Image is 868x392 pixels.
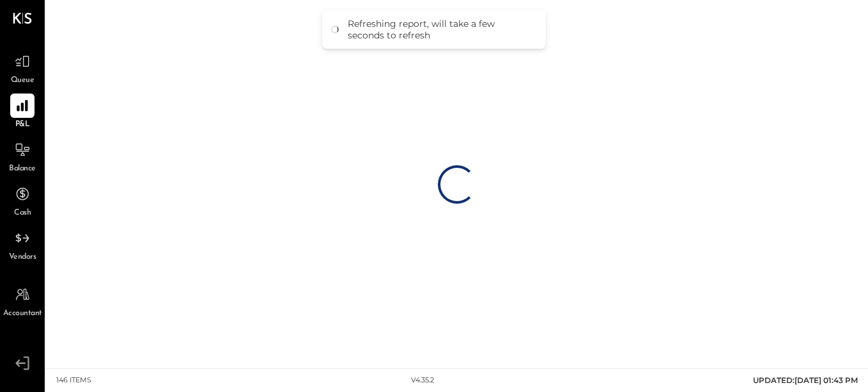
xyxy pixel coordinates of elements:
a: Queue [1,49,44,86]
span: Balance [9,163,36,175]
span: P&L [15,119,30,131]
span: Vendors [9,252,36,263]
span: UPDATED: [DATE] 01:43 PM [753,375,858,385]
a: Accountant [1,282,44,320]
div: 146 items [56,375,91,386]
a: P&L [1,94,44,131]
div: Refreshing report, will take a few seconds to refresh [348,18,533,41]
span: Cash [14,208,31,219]
span: Queue [11,75,35,86]
span: Accountant [3,308,42,320]
a: Vendors [1,226,44,263]
div: v 4.35.2 [411,375,434,386]
a: Cash [1,182,44,219]
a: Balance [1,138,44,175]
